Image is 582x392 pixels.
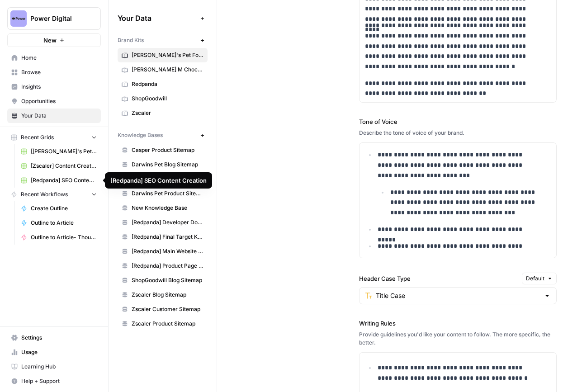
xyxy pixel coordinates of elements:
[21,190,68,198] span: Recent Workflows
[43,36,57,45] span: New
[359,117,557,126] label: Tone of Voice
[118,13,197,24] span: Your Data
[31,204,97,213] span: Create Outline
[7,94,101,109] a: Opportunities
[21,377,97,385] span: Help + Support
[31,219,97,227] span: Outline to Article
[17,216,101,230] a: Outline to Article
[132,276,203,284] span: ShopGoodwill Blog Sitemap
[7,374,101,388] button: Help + Support
[359,129,557,137] div: Describe the tone of voice of your brand.
[132,262,203,270] span: [Redpanda] Product Page Sitemap
[110,176,207,185] div: [Redpanda] SEO Content Creation
[7,131,101,144] button: Recent Grids
[17,159,101,173] a: [Zscaler] Content Creation
[7,51,101,65] a: Home
[132,189,203,198] span: Darwins Pet Product Sitemap
[522,273,557,284] button: Default
[132,320,203,328] span: Zscaler Product Sitemap
[118,91,208,106] a: ShopGoodwill
[21,363,97,371] span: Learning Hub
[7,345,101,359] a: Usage
[17,144,101,159] a: [[PERSON_NAME]'s Pet] Content Creation
[31,176,97,184] span: [Redpanda] SEO Content Creation
[10,10,27,27] img: Power Digital Logo
[132,305,203,313] span: Zscaler Customer Sitemap
[17,201,101,216] a: Create Outline
[21,83,97,91] span: Insights
[132,204,203,212] span: New Knowledge Base
[359,274,518,283] label: Header Case Type
[132,233,203,241] span: [Redpanda] Final Target Keywords
[7,33,101,47] button: New
[359,319,557,328] label: Writing Rules
[118,288,208,302] a: Zscaler Blog Sitemap
[526,274,544,283] span: Default
[21,334,97,342] span: Settings
[132,146,203,154] span: Casper Product Sitemap
[376,291,540,300] input: Title Case
[118,131,163,139] span: Knowledge Bases
[132,80,203,88] span: Redpanda
[7,7,101,30] button: Workspace: Power Digital
[118,259,208,273] a: [Redpanda] Product Page Sitemap
[118,316,208,331] a: Zscaler Product Sitemap
[132,291,203,299] span: Zscaler Blog Sitemap
[118,172,208,186] a: Darwins Pet Link Sheet
[118,143,208,157] a: Casper Product Sitemap
[132,94,203,103] span: ShopGoodwill
[21,68,97,76] span: Browse
[21,112,97,120] span: Your Data
[7,331,101,345] a: Settings
[21,133,54,142] span: Recent Grids
[31,233,97,241] span: Outline to Article- Thought Leadership
[118,186,208,201] a: Darwins Pet Product Sitemap
[7,109,101,123] a: Your Data
[118,201,208,215] a: New Knowledge Base
[118,302,208,316] a: Zscaler Customer Sitemap
[17,230,101,245] a: Outline to Article- Thought Leadership
[118,62,208,77] a: [PERSON_NAME] M Chocolates
[118,48,208,62] a: [PERSON_NAME]'s Pet Food
[7,80,101,94] a: Insights
[118,106,208,120] a: Zscaler
[132,109,203,117] span: Zscaler
[21,54,97,62] span: Home
[17,173,101,188] a: [Redpanda] SEO Content Creation
[21,348,97,356] span: Usage
[132,218,203,227] span: [Redpanda] Developer Docs Blog Sitemap
[7,188,101,201] button: Recent Workflows
[31,162,97,170] span: [Zscaler] Content Creation
[132,66,203,74] span: [PERSON_NAME] M Chocolates
[132,161,203,169] span: Darwins Pet Blog Sitemap
[31,147,97,156] span: [[PERSON_NAME]'s Pet] Content Creation
[118,36,144,44] span: Brand Kits
[30,14,85,23] span: Power Digital
[359,331,557,347] div: Provide guidelines you'd like your content to follow. The more specific, the better.
[118,273,208,288] a: ShopGoodwill Blog Sitemap
[118,230,208,244] a: [Redpanda] Final Target Keywords
[118,244,208,259] a: [Redpanda] Main Website Blog Sitemap
[21,97,97,105] span: Opportunities
[7,65,101,80] a: Browse
[132,247,203,255] span: [Redpanda] Main Website Blog Sitemap
[118,215,208,230] a: [Redpanda] Developer Docs Blog Sitemap
[7,359,101,374] a: Learning Hub
[118,157,208,172] a: Darwins Pet Blog Sitemap
[132,51,203,59] span: [PERSON_NAME]'s Pet Food
[118,77,208,91] a: Redpanda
